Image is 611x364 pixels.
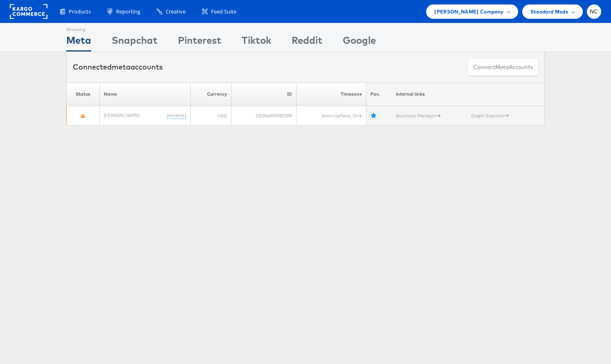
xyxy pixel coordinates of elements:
[231,106,296,126] td: 100266950083399
[242,33,271,52] div: Tiktok
[100,83,191,106] th: Name
[66,33,91,52] div: Meta
[343,33,376,52] div: Google
[292,33,322,52] div: Reddit
[112,33,157,52] div: Snapchat
[590,9,598,14] span: NC
[66,23,91,33] div: Showing
[468,58,538,76] button: ConnectmetaAccounts
[530,7,568,16] span: Standard Mode
[73,62,163,72] div: Connected accounts
[178,33,221,52] div: Pinterest
[116,8,140,16] span: Reporting
[112,62,130,72] span: meta
[471,112,509,119] a: Graph Explorer
[166,8,186,16] span: Creative
[296,106,366,126] td: America/New_York
[296,83,366,106] th: Timezone
[231,83,296,106] th: ID
[211,8,236,16] span: Feed Suite
[434,7,503,16] span: [PERSON_NAME] Company
[190,83,231,106] th: Currency
[67,83,100,106] th: Status
[396,112,440,119] a: Business Manager
[495,63,509,71] span: meta
[190,106,231,126] td: USD
[69,8,91,16] span: Products
[104,112,139,118] a: [PERSON_NAME]
[167,112,186,119] a: (rename)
